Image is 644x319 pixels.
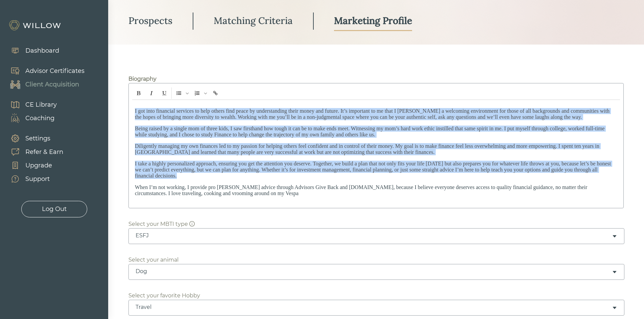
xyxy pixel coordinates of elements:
[173,87,190,99] span: Insert Unordered List
[612,269,617,275] span: caret-down
[612,234,617,239] span: caret-down
[25,46,59,55] div: Dashboard
[136,268,612,275] div: Dog
[3,111,57,125] a: Coaching
[3,98,57,111] a: CE Library
[135,184,617,196] p: When I’m not working, I provide pro [PERSON_NAME] advice through Advisors Give Back and [DOMAIN_N...
[25,100,57,109] div: CE Library
[25,67,85,76] div: Advisor Certificates
[209,87,221,99] span: Insert link
[189,221,195,227] span: info-circle
[334,15,412,27] div: Marketing Profile
[25,175,50,184] div: Support
[135,161,617,179] p: I take a highly personalized approach, ensuring you get the attention you deserve. Together, we b...
[135,108,617,120] p: I got into financial services to help others find peace by understanding their money and future. ...
[25,148,63,157] div: Refer & Earn
[3,64,85,78] a: Advisor Certificates
[133,87,145,99] span: Bold
[25,114,54,123] div: Coaching
[3,132,63,145] a: Settings
[128,75,157,83] div: Biography
[128,256,178,264] div: Select your animal
[3,78,85,91] a: Client Acquisition
[214,15,293,27] div: Matching Criteria
[135,143,617,155] p: Diligently managing my own finances led to my passion for helping others feel confident and in co...
[42,205,67,214] div: Log Out
[25,80,79,89] div: Client Acquisition
[3,145,63,159] a: Refer & Earn
[136,232,612,239] div: ESFJ
[191,87,209,99] span: Insert Ordered List
[214,11,293,31] a: Matching Criteria
[128,292,200,300] div: Select your favorite Hobby
[334,11,412,31] a: Marketing Profile
[128,11,172,31] a: Prospects
[128,221,195,227] span: Select your MBTI type
[25,161,52,170] div: Upgrade
[158,87,170,99] span: Underline
[8,20,63,31] img: Willow
[25,134,50,143] div: Settings
[145,87,158,99] span: Italic
[612,305,617,311] span: caret-down
[3,159,63,172] a: Upgrade
[128,15,172,27] div: Prospects
[135,126,617,138] p: Being raised by a single mom of three kids, I saw firsthand how tough it can be to make ends meet...
[136,303,612,311] div: Travel
[3,44,59,57] a: Dashboard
